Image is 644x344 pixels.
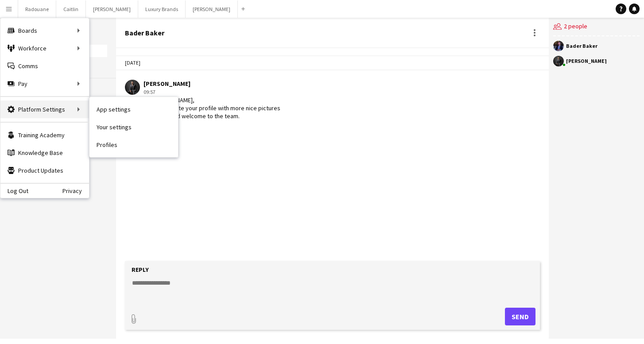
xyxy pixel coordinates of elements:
div: [PERSON_NAME] [144,80,280,88]
button: Caitlin [56,0,86,18]
button: Radouane [18,0,56,18]
label: Reply [132,266,149,274]
div: Bader Baker [566,43,597,49]
div: Hi [PERSON_NAME], can you update your profile with more nice pictures thank you and welcome to th... [144,96,280,120]
a: Product Updates [0,162,89,179]
div: Workforce [0,39,89,57]
div: Pay [0,75,89,93]
a: Training Academy [0,126,89,144]
div: [PERSON_NAME] [566,58,607,64]
div: Bader Baker [125,29,164,37]
a: Profiles [89,136,178,154]
div: 09:57 [144,88,280,96]
div: 2 people [553,18,640,36]
div: [DATE] [116,55,549,70]
a: Log Out [0,187,28,194]
a: App settings [89,100,178,118]
a: Your settings [89,118,178,136]
button: Send [505,308,535,325]
a: Privacy [62,187,89,194]
button: [PERSON_NAME] [186,0,238,18]
button: [PERSON_NAME] [86,0,138,18]
div: Platform Settings [0,100,89,118]
a: Comms [0,57,89,75]
button: Luxury Brands [138,0,186,18]
a: Knowledge Base [0,144,89,162]
div: Boards [0,22,89,39]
